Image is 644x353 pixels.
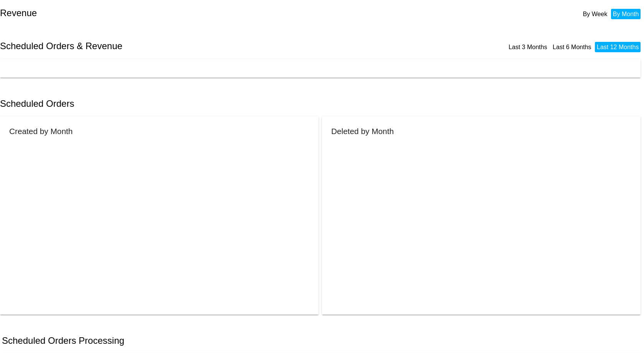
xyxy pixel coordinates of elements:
[509,44,547,50] a: Last 3 Months
[611,9,641,19] li: By Month
[597,44,639,50] a: Last 12 Months
[9,127,73,136] h2: Created by Month
[2,335,124,346] h2: Scheduled Orders Processing
[581,9,609,19] li: By Week
[331,127,394,136] h2: Deleted by Month
[553,44,591,50] a: Last 6 Months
